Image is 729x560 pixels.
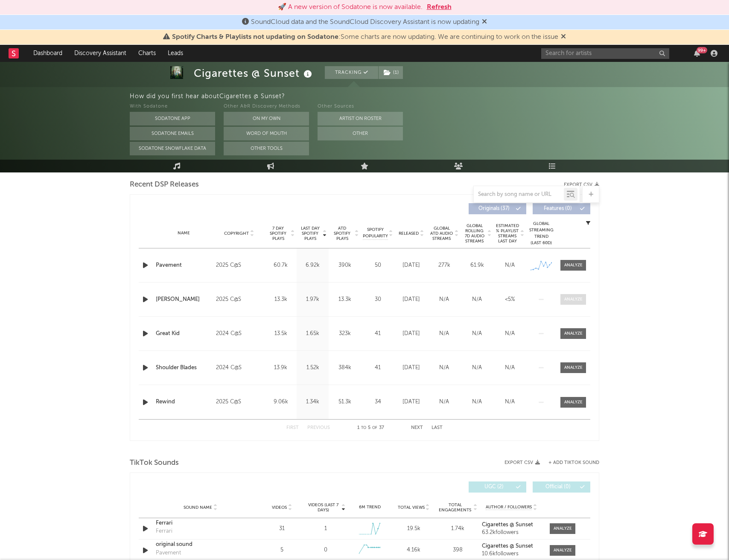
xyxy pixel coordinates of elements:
[267,261,295,270] div: 60.7k
[251,19,479,26] span: SoundCloud data and the SoundCloud Discovery Assistant is now updating
[482,543,541,549] a: Cigarettes @ Sunset
[363,364,393,372] div: 41
[156,540,245,549] a: original sound
[496,364,524,372] div: N/A
[474,191,564,198] input: Search by song name or URL
[564,182,599,187] button: Export CSV
[372,426,377,430] span: of
[224,127,309,140] button: Word Of Mouth
[286,426,299,430] button: First
[267,295,295,304] div: 13.3k
[397,330,426,338] div: [DATE]
[482,522,533,528] strong: Cigarettes @ Sunset
[216,397,262,407] div: 2025 C@S
[399,231,419,236] span: Released
[267,226,289,241] span: 7 Day Spotify Plays
[216,329,262,339] div: 2024 C@S
[130,180,199,190] span: Recent DSP Releases
[156,295,212,304] a: [PERSON_NAME]
[331,398,359,406] div: 51.3k
[378,66,403,79] span: ( 1 )
[156,261,212,270] a: Pavement
[27,45,68,62] a: Dashboard
[474,484,513,490] span: UGC ( 2 )
[299,226,321,241] span: Last Day Spotify Plays
[394,546,434,554] div: 4.16k
[528,221,554,246] div: Global Streaming Trend (Last 60D)
[299,261,327,270] div: 6.92k
[267,398,295,406] div: 9.06k
[430,226,453,241] span: Global ATD Audio Streams
[224,231,249,236] span: Copyright
[318,102,403,112] div: Other Sources
[533,203,590,214] button: Features(0)
[397,261,426,270] div: [DATE]
[697,47,707,53] div: 99 +
[68,45,132,62] a: Discovery Assistant
[438,525,478,533] div: 1.74k
[156,230,212,236] div: Name
[397,364,426,372] div: [DATE]
[299,398,327,406] div: 1.34k
[224,142,309,155] button: Other Tools
[156,364,212,372] a: Shoulder Blades
[430,330,458,338] div: N/A
[463,261,491,270] div: 61.9k
[482,19,487,26] span: Dismiss
[540,461,599,465] button: + Add TikTok Sound
[363,398,393,406] div: 34
[156,330,212,338] a: Great Kid
[474,206,513,211] span: Originals ( 37 )
[469,481,526,493] button: UGC(2)
[172,34,338,41] span: Spotify Charts & Playlists not updating on Sodatone
[432,426,443,430] button: Last
[156,398,212,406] div: Rewind
[463,223,486,244] span: Global Rolling 7D Audio Streams
[216,295,262,305] div: 2025 C@S
[318,112,403,125] button: Artist on Roster
[331,261,359,270] div: 390k
[216,363,262,373] div: 2024 C@S
[397,295,426,304] div: [DATE]
[463,295,491,304] div: N/A
[438,546,478,554] div: 398
[496,295,524,304] div: <5%
[324,546,327,554] div: 0
[482,543,533,549] strong: Cigarettes @ Sunset
[156,519,245,528] a: Ferrari
[194,66,314,80] div: Cigarettes @ Sunset
[130,142,215,155] button: Sodatone Snowflake Data
[130,102,215,112] div: With Sodatone
[299,330,327,338] div: 1.65k
[379,66,403,79] button: (1)
[430,398,458,406] div: N/A
[272,505,287,510] span: Videos
[350,504,390,510] div: 6M Trend
[411,426,423,430] button: Next
[156,527,172,536] div: Ferrari
[132,45,162,62] a: Charts
[482,522,541,528] a: Cigarettes @ Sunset
[262,546,302,554] div: 5
[347,423,394,433] div: 1 5 37
[482,530,541,536] div: 63.2k followers
[694,50,700,57] button: 99+
[463,364,491,372] div: N/A
[482,551,541,557] div: 10.6k followers
[496,398,524,406] div: N/A
[130,458,179,468] span: TikTok Sounds
[397,398,426,406] div: [DATE]
[325,66,378,79] button: Tracking
[184,505,212,510] span: Sound Name
[533,481,590,493] button: Official(0)
[262,525,302,533] div: 31
[331,364,359,372] div: 384k
[331,295,359,304] div: 13.3k
[130,112,215,125] button: Sodatone App
[394,525,434,533] div: 19.5k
